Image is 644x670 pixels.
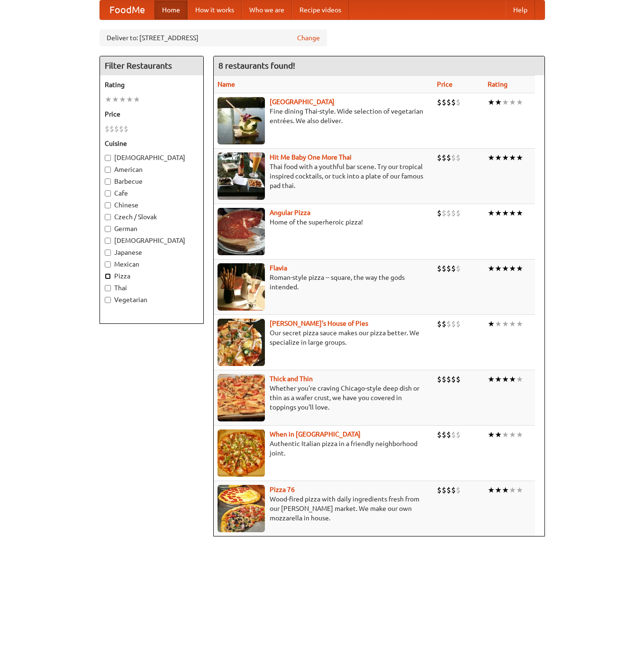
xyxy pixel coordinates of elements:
[495,208,502,218] li: ★
[154,0,188,19] a: Home
[270,264,287,272] a: Flavia
[100,29,327,46] div: Deliver to: [STREET_ADDRESS]
[218,384,430,412] p: Whether you're craving Chicago-style deep dish or thin as a wafer crust, we have you covered in t...
[105,109,199,119] h5: Price
[437,485,442,495] li: $
[105,224,199,233] label: German
[124,124,128,134] li: $
[442,208,446,218] li: $
[446,263,451,274] li: $
[446,152,451,163] li: $
[509,97,516,107] li: ★
[270,320,368,327] a: [PERSON_NAME]'s House of Pies
[488,429,495,440] li: ★
[105,80,199,89] h5: Rating
[446,485,451,495] li: $
[495,485,502,495] li: ★
[105,124,109,134] li: $
[119,94,126,105] li: ★
[446,374,451,384] li: $
[218,273,430,292] p: Roman-style pizza -- square, the way the gods intended.
[442,485,446,495] li: $
[506,0,535,19] a: Help
[119,124,124,134] li: $
[509,429,516,440] li: ★
[516,263,523,274] li: ★
[105,283,199,293] label: Thai
[442,152,446,163] li: $
[456,429,461,440] li: $
[218,319,265,366] img: luigis.jpg
[114,124,119,134] li: $
[488,263,495,274] li: ★
[502,97,509,107] li: ★
[509,152,516,163] li: ★
[516,485,523,495] li: ★
[105,167,111,173] input: American
[105,250,111,256] input: Japanese
[488,485,495,495] li: ★
[270,430,361,438] a: When in [GEOGRAPHIC_DATA]
[105,165,199,174] label: American
[502,263,509,274] li: ★
[442,374,446,384] li: $
[437,97,442,107] li: $
[105,261,111,268] input: Mexican
[270,375,313,383] b: Thick and Thin
[451,319,456,329] li: $
[451,429,456,440] li: $
[495,429,502,440] li: ★
[242,0,292,19] a: Who we are
[105,155,111,161] input: [DEMOGRAPHIC_DATA]
[451,263,456,274] li: $
[218,152,265,200] img: babythai.jpg
[451,152,456,163] li: $
[133,94,140,105] li: ★
[109,124,114,134] li: $
[105,273,111,279] input: Pizza
[105,271,199,281] label: Pizza
[488,97,495,107] li: ★
[105,188,199,198] label: Cafe
[105,295,199,304] label: Vegetarian
[509,485,516,495] li: ★
[218,494,430,523] p: Wood-fired pizza with daily ingredients fresh from our [PERSON_NAME] market. We make our own mozz...
[509,319,516,329] li: ★
[495,319,502,329] li: ★
[105,94,112,105] li: ★
[516,374,523,384] li: ★
[488,80,508,88] a: Rating
[270,209,310,216] a: Angular Pizza
[105,190,111,197] input: Cafe
[437,319,442,329] li: $
[451,208,456,218] li: $
[451,374,456,384] li: $
[456,97,461,107] li: $
[270,98,335,106] a: [GEOGRAPHIC_DATA]
[105,139,199,148] h5: Cuisine
[456,374,461,384] li: $
[188,0,242,19] a: How it works
[292,0,349,19] a: Recipe videos
[495,374,502,384] li: ★
[442,429,446,440] li: $
[218,107,430,125] p: Fine dining Thai-style. Wide selection of vegetarian entrées. We also deliver.
[218,61,295,70] ng-pluralize: 8 restaurants found!
[442,319,446,329] li: $
[488,208,495,218] li: ★
[105,238,111,244] input: [DEMOGRAPHIC_DATA]
[105,259,199,269] label: Mexican
[218,208,265,255] img: angular.jpg
[270,486,295,493] b: Pizza 76
[112,94,119,105] li: ★
[488,152,495,163] li: ★
[446,97,451,107] li: $
[446,429,451,440] li: $
[437,429,442,440] li: $
[456,319,461,329] li: $
[456,152,461,163] li: $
